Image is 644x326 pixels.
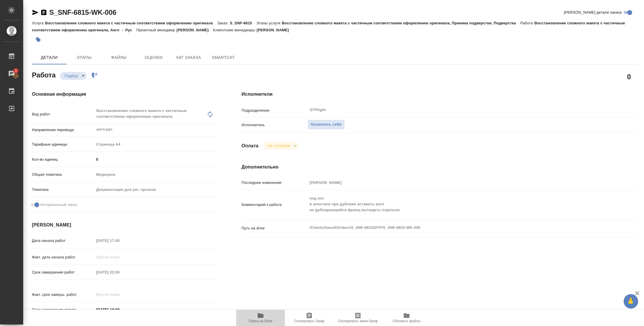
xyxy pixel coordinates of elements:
[63,73,80,78] button: Подбор
[241,142,259,149] h4: Оплата
[32,269,94,275] p: Срок завершения работ
[241,225,308,231] p: Путь на drive
[241,180,308,186] p: Последнее изменение
[94,305,145,314] input: ✎ Введи что-нибудь
[32,254,94,260] p: Факт. дата начала работ
[627,72,631,81] h2: 0
[311,121,341,128] span: Назначить себя
[213,28,257,32] p: Клиентские менеджеры
[94,236,145,245] input: Пустое поле
[94,140,218,149] div: Страница А4
[94,253,145,261] input: Пустое поле
[32,157,94,162] p: Кол-во единиц
[249,319,272,323] span: Папка на Drive
[256,21,282,25] p: Этапы услуги
[94,155,218,164] input: ✎ Введи что-нибудь
[174,54,202,61] span: Чат заказа
[32,172,94,178] p: Общая тематика
[35,54,63,61] span: Детали
[308,223,605,233] textarea: /Clients/Sanofi/Orders/S_SNF-6815/DTP/S_SNF-6815-WK-006
[241,122,308,128] p: Исполнитель
[230,21,256,25] p: S_SNF-6815
[32,292,94,298] p: Факт. срок заверш. работ
[32,111,94,117] p: Вид работ
[217,21,230,25] p: Заказ:
[32,238,94,244] p: Дата начала работ
[334,310,382,326] button: Скопировать мини-бриф
[40,202,77,208] span: Нотариальный заказ
[626,295,636,307] span: 🙏
[140,54,168,61] span: Оценки
[32,142,94,147] p: Тарифные единицы
[32,33,45,46] button: Добавить тэг
[282,21,520,25] p: Восстановление сложного макета с частичным соответствием оформлению оригинала, Приемка подверстки...
[209,54,237,61] span: SmartCat
[94,290,145,299] input: Пустое поле
[11,68,20,74] span: 1
[45,21,217,25] p: Восстановление сложного макета с частичным соответствием оформлению оригинала
[32,187,94,193] p: Тематика
[263,142,299,150] div: Подбор
[382,310,431,326] button: Обновить файлы
[60,72,87,80] div: Подбор
[257,28,293,32] p: [PERSON_NAME]
[70,54,98,61] span: Этапы
[32,21,45,25] p: Услуга
[308,193,605,215] textarea: под нот в апостиле при дубляже оставить англ не дублирующийся франц вытащить отдельно
[624,294,638,309] button: 🙏
[94,170,218,180] div: Медицина
[94,185,218,195] div: Документация для рег. органов
[49,8,116,16] a: S_SNF-6815-WK-006
[266,143,292,148] button: Не оплачена
[40,9,47,16] button: Скопировать ссылку
[520,21,534,25] p: Работа
[177,28,213,32] p: [PERSON_NAME]
[393,319,421,323] span: Обновить файлы
[338,319,378,323] span: Скопировать мини-бриф
[241,202,308,208] p: Комментарий к работе
[308,119,345,130] button: Назначить себя
[308,178,605,187] input: Пустое поле
[32,69,56,80] h2: Работа
[105,54,133,61] span: Файлы
[241,164,638,171] h4: Дополнительно
[32,307,94,313] p: Срок завершения услуги
[32,127,94,133] p: Направление перевода
[32,222,218,229] h4: [PERSON_NAME]
[236,310,285,326] button: Папка на Drive
[1,66,22,81] a: 1
[32,9,39,16] button: Скопировать ссылку для ЯМессенджера
[32,91,218,98] h4: Основная информация
[285,310,334,326] button: Скопировать бриф
[294,319,324,323] span: Скопировать бриф
[241,91,638,98] h4: Исполнители
[94,268,145,276] input: Пустое поле
[137,28,177,32] p: Проектный менеджер
[241,108,308,113] p: Подразделение
[564,10,622,15] span: [PERSON_NAME] детали заказа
